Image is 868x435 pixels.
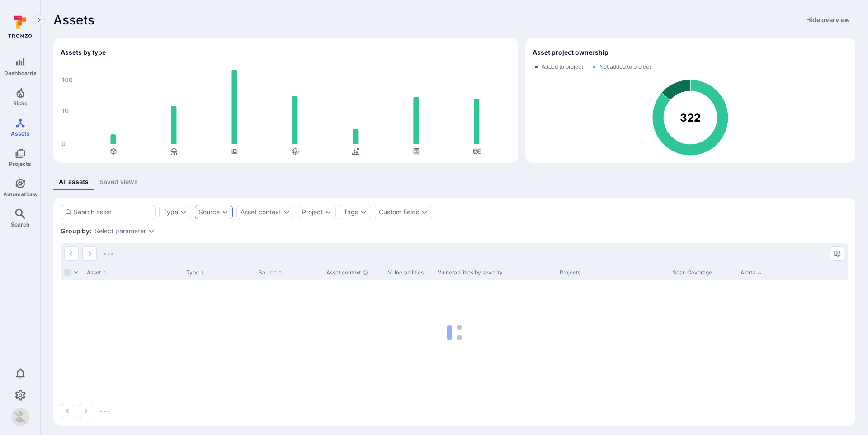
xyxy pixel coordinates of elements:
[830,246,844,261] button: Manage columns
[180,208,187,216] button: Expand dropdown
[241,208,281,216] button: Asset context
[283,208,290,216] button: Expand dropdown
[326,269,381,277] div: Asset context
[64,246,79,261] button: Go to the previous page
[61,76,73,84] text: 100
[61,107,69,115] text: 10
[64,269,71,276] span: Select all rows
[801,13,855,27] button: Hide overview
[100,411,109,412] img: Loading...
[3,191,37,198] span: Automations
[11,408,29,426] img: ACg8ocK1JAKP65d4V4P7lll9cylOnWli1vQIkky-3MIk2MO7KDD60A=s96-c
[222,208,229,216] button: Expand dropdown
[61,227,91,236] span: Group by:
[302,208,323,216] button: Project
[599,63,651,71] span: Not added to project
[11,408,29,426] div: Vlad Vasyuk1
[388,269,430,277] div: Vulnerabilities
[61,140,66,148] text: 0
[11,130,30,137] span: Assets
[95,227,155,235] div: grouping parameters
[360,208,367,216] button: Expand dropdown
[325,208,332,216] button: Expand dropdown
[560,269,665,277] div: Projects
[59,177,89,186] div: All assets
[199,208,220,216] button: Source
[61,404,75,418] button: Go to the previous page
[163,208,178,216] button: Type
[104,253,113,255] img: Loading...
[148,227,155,235] button: Expand dropdown
[13,100,28,107] span: Risks
[74,208,151,217] input: Search asset
[741,269,762,276] button: Sort by Alerts
[34,14,45,25] button: Expand navigation menu
[186,269,206,276] button: Sort by Type
[79,404,93,418] button: Go to the next page
[36,16,42,24] i: Expand navigation menu
[11,221,29,228] span: Search
[53,13,94,27] span: Assets
[4,70,37,76] span: Dashboards
[421,208,428,216] button: Expand dropdown
[344,208,358,216] button: Tags
[673,269,733,277] div: Scan Coverage
[379,208,419,216] button: Custom fields
[99,177,138,186] div: Saved views
[363,270,368,275] div: Automatically discovered context associated with the asset
[757,268,762,278] p: Sorted by: Alphabetically (Z-A)
[680,111,701,124] text: 322
[542,63,583,71] span: Added to project
[438,269,552,277] div: Vulnerabilities by severity
[9,161,31,167] span: Projects
[61,48,106,57] h2: Assets by type
[95,227,146,235] button: Select parameter
[82,246,97,261] button: Go to the next page
[87,269,108,276] button: Sort by Asset
[259,269,283,276] button: Sort by Source
[533,48,609,57] h2: Asset project ownership
[46,31,855,163] div: Assets overview
[53,174,855,190] div: assets tabs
